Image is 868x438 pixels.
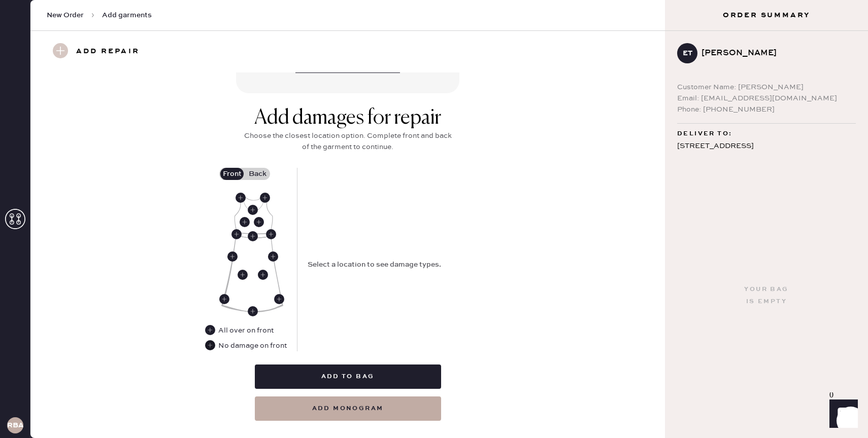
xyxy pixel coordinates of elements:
div: Front Left Waistband [266,229,276,239]
button: Add to bag [255,364,441,389]
div: Front Right Skirt Body [238,270,248,280]
span: New Order [47,10,84,20]
div: Front Left Skirt Body [258,270,268,280]
div: Front Center Waistband [248,231,258,241]
span: Deliver to: [677,128,732,140]
label: Back [245,168,270,180]
div: [STREET_ADDRESS] APT 23G [US_STATE] , NY 10019 [677,140,856,178]
div: [PERSON_NAME] [702,47,848,59]
div: No damage on front [218,340,287,351]
div: Customer Name: [PERSON_NAME] [677,82,856,93]
div: Your bag is empty [744,283,788,308]
div: Front Left Side Seam [274,294,284,304]
div: Front Right Waistband [231,229,242,239]
div: Phone: [PHONE_NUMBER] [677,104,856,115]
h3: RBA [7,422,23,429]
label: Front [219,168,245,180]
div: Front Left Side Seam [268,251,278,262]
div: Front Right Body [240,217,250,227]
div: All over on front [205,325,275,336]
h3: Order Summary [665,10,868,20]
div: Front Right Side Seam [227,251,238,262]
div: No damage on front [205,340,287,351]
div: Front Center Hem [248,306,258,316]
button: add monogram [255,396,441,421]
div: Front Left Shoulder [260,193,270,203]
div: Email: [EMAIL_ADDRESS][DOMAIN_NAME] [677,93,856,104]
div: Select a location to see damage types. [308,259,441,270]
h3: ET [683,50,692,57]
div: Choose the closest location option. Complete front and back of the garment to continue. [241,130,454,153]
iframe: Front Chat [820,392,863,436]
h3: Add repair [76,43,140,60]
div: All over on front [218,325,274,336]
div: Front Center Neckline [248,205,258,215]
div: Add damages for repair [241,106,454,130]
div: Front Right Side Seam [219,294,229,304]
img: Garment image [221,193,283,312]
span: Add garments [102,10,152,20]
div: Front Right Shoulder [236,193,246,203]
div: Front Left Body [254,217,264,227]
